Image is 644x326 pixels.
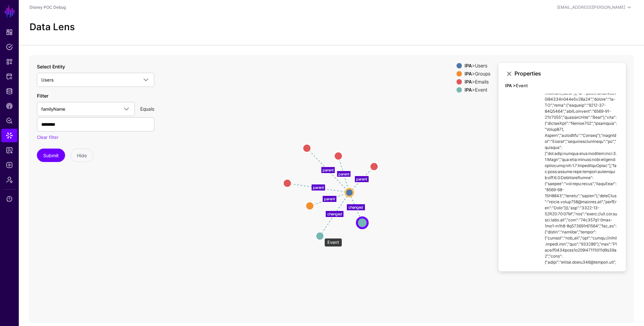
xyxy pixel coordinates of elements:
[6,88,13,95] span: Identity Data Fabric
[6,132,13,139] span: Data Lens
[37,134,59,140] a: Clear filter
[1,99,17,113] a: CAEP Hub
[41,106,65,112] span: familyName
[543,29,619,279] td: {"lor":["ipsu-dol.sita.conse"],"adipis":{"eli:sedd:eiusmo:TEMP:incid:utla:etdolo:magn":{"aliq":{"...
[338,171,350,176] text: parent
[37,92,48,99] label: Filter
[463,87,492,93] div: > Event
[463,63,492,68] div: > Users
[4,4,15,19] a: SGNL
[313,185,324,190] text: parent
[30,21,75,33] h2: Data Lens
[37,63,65,70] label: Select Entity
[557,4,625,10] div: [EMAIL_ADDRESS][PERSON_NAME]
[515,70,619,77] h3: Properties
[323,168,334,172] text: parent
[138,105,157,112] div: Equals
[6,29,13,36] span: Dashboard
[465,71,472,76] strong: IPA
[6,176,13,183] span: Admin
[6,196,13,202] span: Support
[505,83,516,88] strong: IPA >
[1,129,17,142] a: Data Lens
[348,205,363,210] text: changed
[1,158,17,172] a: Logs
[1,55,17,68] a: Snippets
[324,238,342,247] div: Event
[30,5,66,10] a: Disney POC Debug
[6,58,13,65] span: Snippets
[505,83,619,89] h4: Event
[465,63,472,68] strong: IPA
[356,177,367,181] text: parent
[1,70,17,83] a: Protected Systems
[1,85,17,98] a: Identity Data Fabric
[6,44,13,50] span: Policies
[324,197,335,201] text: parent
[463,71,492,76] div: > Groups
[327,212,342,216] text: changed
[70,149,93,162] button: Hide
[463,79,492,85] div: > Emails
[1,40,17,54] a: Policies
[1,114,17,127] a: Policy Lens
[6,117,13,124] span: Policy Lens
[37,149,65,162] button: Submit
[6,103,13,109] span: CAEP Hub
[6,162,13,168] span: Logs
[6,73,13,80] span: Protected Systems
[6,147,13,154] span: Reports
[465,79,472,85] strong: IPA
[1,25,17,39] a: Dashboard
[465,87,472,93] strong: IPA
[1,173,17,186] a: Admin
[41,77,54,83] span: Users
[1,144,17,157] a: Reports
